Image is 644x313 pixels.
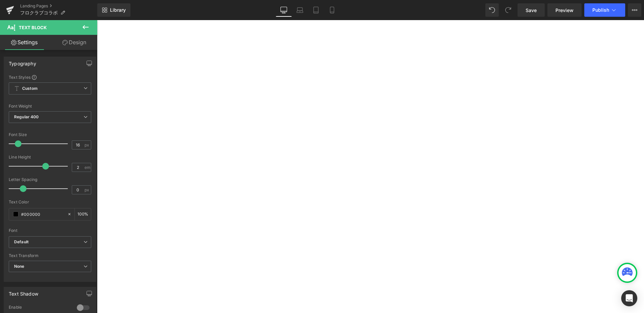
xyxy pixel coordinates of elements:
div: Letter Spacing [9,177,91,182]
button: Undo [485,3,499,17]
span: Preview [555,7,574,14]
a: Desktop [276,3,292,17]
a: Mobile [324,3,340,17]
a: New Library [97,3,130,17]
div: Font Weight [9,104,91,109]
span: Library [110,7,126,13]
span: Publish [592,7,609,13]
div: Text Color [9,200,91,204]
b: Regular 400 [14,114,39,119]
span: em [85,165,90,170]
button: More [628,3,641,17]
div: % [75,208,91,220]
input: Color [21,210,64,218]
b: Custom [22,86,38,91]
a: Tablet [308,3,324,17]
div: Text Shadow [9,287,38,297]
div: Line Height [9,155,91,160]
i: Default [14,239,29,245]
div: Font Size [9,132,91,137]
div: Text Styles [9,74,91,80]
button: Publish [584,3,625,17]
a: Preview [547,3,582,17]
span: Save [526,7,537,14]
div: Text Transform [9,253,91,258]
div: Typography [9,57,36,66]
div: Font [9,228,91,233]
a: Laptop [292,3,308,17]
div: Enable [9,305,70,312]
a: Landing Pages [20,3,97,9]
span: px [85,143,90,147]
a: Design [50,35,99,50]
span: フロクラブコラボ [20,10,58,15]
span: Text Block [19,25,47,30]
b: None [14,264,24,269]
button: Redo [501,3,515,17]
div: Open Intercom Messenger [621,290,637,306]
span: px [85,188,90,192]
